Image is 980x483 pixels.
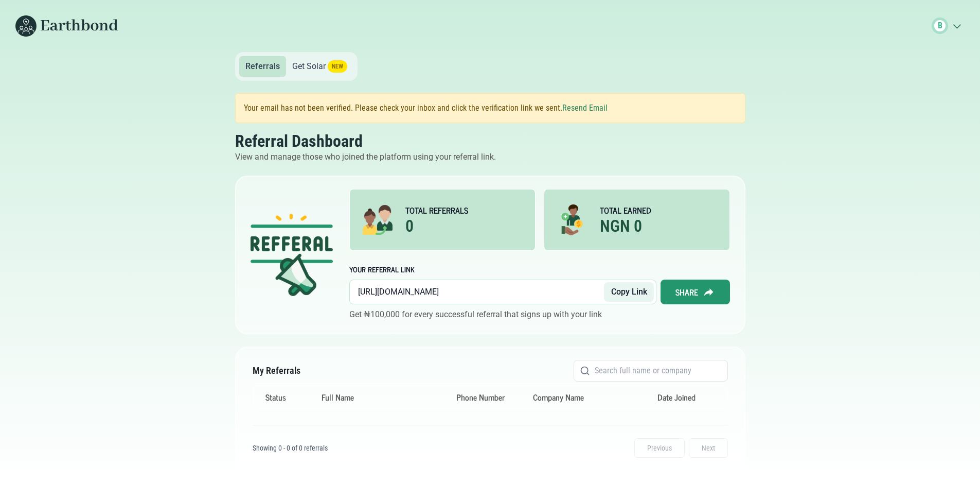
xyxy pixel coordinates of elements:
div: Your email has not been verified. Please check your inbox and click the verification link we sent. [235,93,745,123]
h3: 0 [405,216,468,236]
img: Referral [362,202,393,238]
h3: My Referrals [253,364,300,378]
button: Previous [634,438,685,458]
th: Full Name [309,386,443,408]
p: View and manage those who joined the platform using your referral link. [235,151,745,163]
img: Search [580,366,590,376]
p: Share [675,286,698,298]
input: Search full name or company [574,360,728,382]
th: Date Joined [645,386,727,408]
button: Copy Link [604,282,654,302]
span: NEW [328,60,347,73]
p: TOTAL REFERRALS [405,204,468,216]
p: Get ₦100,000 for every successful referral that signs up with your link [349,308,602,321]
h3: NGN 0 [600,216,651,236]
img: Referral [557,202,587,238]
a: Referrals [239,56,286,77]
p: Showing 0 - 0 of 0 referrals [253,443,328,453]
h2: Referral Dashboard [235,131,745,151]
img: Earthbond's long logo for desktop view [15,15,118,37]
img: Referral [251,189,333,321]
button: Next [689,438,728,458]
th: Company Name [521,386,644,408]
p: TOTAL EARNED [600,204,651,216]
th: Phone Number [444,386,520,408]
img: Share button [702,286,715,298]
span: B [938,20,942,32]
a: Get SolarNEW [286,56,353,77]
th: Status [253,386,309,408]
button: Resend Email [562,102,608,114]
h2: YOUR REFERRAL LINK [349,263,415,275]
